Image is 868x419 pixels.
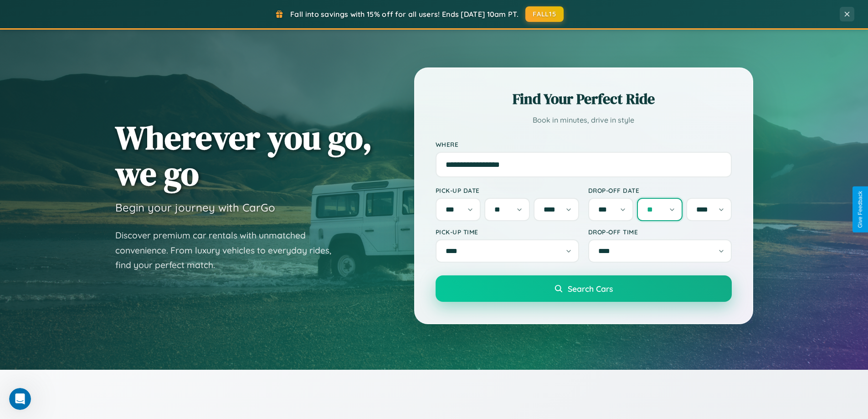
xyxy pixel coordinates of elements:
[115,228,343,273] p: Discover premium car rentals with unmatched convenience. From luxury vehicles to everyday rides, ...
[9,388,31,410] iframe: Intercom live chat
[436,186,579,194] label: Pick-up Date
[588,228,732,236] label: Drop-off Time
[588,186,732,194] label: Drop-off Date
[115,119,372,191] h1: Wherever you go, we go
[115,201,275,214] h3: Begin your journey with CarGo
[568,284,613,294] span: Search Cars
[436,89,732,109] h2: Find Your Perfect Ride
[290,10,519,19] span: Fall into savings with 15% off for all users! Ends [DATE] 10am PT.
[436,114,732,127] p: Book in minutes, drive in style
[857,191,863,228] div: Give Feedback
[436,140,732,148] label: Where
[436,228,579,236] label: Pick-up Time
[436,275,732,302] button: Search Cars
[525,6,564,22] button: FALL15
